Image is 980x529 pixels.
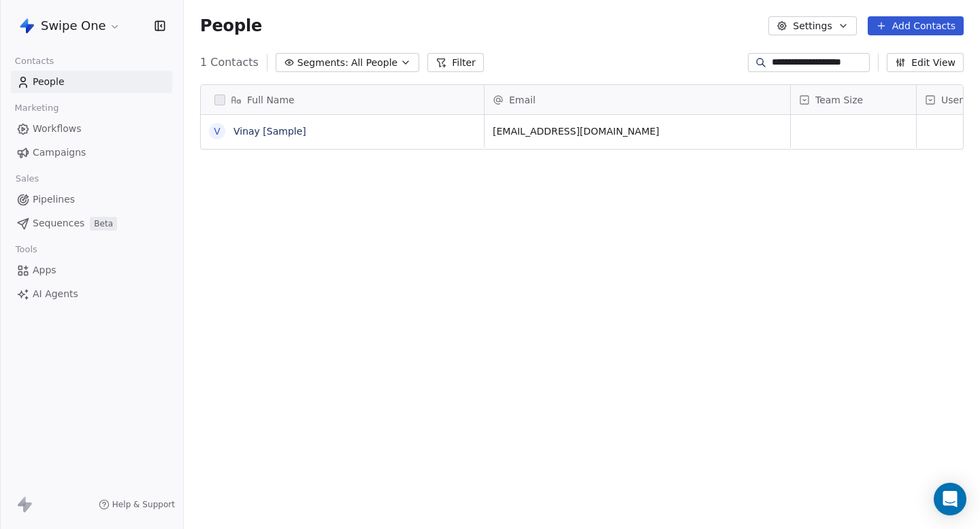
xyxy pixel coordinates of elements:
span: People [33,75,65,89]
span: AI Agents [33,287,78,301]
span: Sales [10,169,45,189]
div: Full Name [201,85,484,114]
span: Apps [33,263,56,277]
a: AI Agents [11,283,172,305]
div: Team Size [791,85,916,114]
img: Swipe%20One%20Logo%201-1.svg [19,18,35,34]
span: 1 Contacts [200,54,259,71]
a: Vinay [Sample] [233,126,306,137]
button: Edit View [887,53,964,72]
span: All People [351,56,397,70]
div: Email [485,85,790,114]
a: People [11,71,172,93]
a: SequencesBeta [11,212,172,235]
a: Pipelines [11,188,172,211]
a: Apps [11,259,172,281]
span: Swipe One [41,17,106,35]
span: Tools [10,239,43,260]
button: Add Contacts [868,16,964,35]
span: Help & Support [112,499,175,510]
button: Filter [427,53,484,72]
div: Open Intercom Messenger [934,483,966,515]
button: Settings [768,16,856,35]
span: Pipelines [33,192,75,207]
span: People [200,16,262,36]
span: Campaigns [33,146,86,160]
div: grid [201,115,485,518]
a: Workflows [11,118,172,140]
span: [EMAIL_ADDRESS][DOMAIN_NAME] [493,124,782,138]
span: Workflows [33,122,82,136]
span: Full Name [247,93,295,107]
a: Campaigns [11,141,172,164]
span: Beta [90,217,117,231]
span: Team Size [815,93,863,107]
button: Swipe One [16,14,123,37]
span: Contacts [9,51,60,71]
span: Segments: [297,56,348,70]
a: Help & Support [99,499,175,510]
div: V [214,124,220,139]
span: Sequences [33,216,84,231]
span: Marketing [9,98,65,118]
span: Email [509,93,536,107]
